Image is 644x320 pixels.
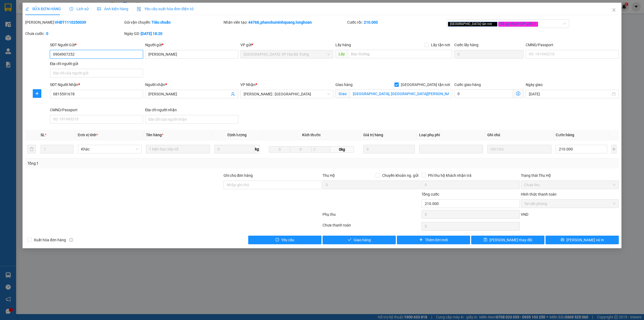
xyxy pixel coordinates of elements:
label: Ngày giao [526,82,543,87]
input: C [311,146,331,153]
span: Đã gọi khách (VP gửi) [498,22,538,27]
div: CMND/Passport [526,42,619,48]
input: 0 [363,145,415,153]
b: VHBT1110250039 [55,20,86,24]
b: [DATE] 18:20 [141,31,162,36]
span: Kích thước [302,133,321,137]
th: Ghi chú [485,130,553,140]
span: Giao [335,89,350,98]
label: Hình thức thanh toán [521,192,557,196]
div: SĐT Người Gửi [50,42,143,48]
span: Tổng cước [422,192,439,196]
button: Close [606,3,621,18]
div: Địa chỉ người gửi [50,61,143,67]
span: close [493,23,495,25]
input: Giao tận nơi [350,89,452,98]
button: exclamation-circleYêu cầu [248,236,321,244]
span: Giá trị hàng [363,133,383,137]
span: SỬA ĐƠN HÀNG [25,7,61,11]
input: Địa chỉ của người gửi [50,69,143,77]
div: Phụ thu [322,211,421,221]
div: Ngày GD: [124,31,222,37]
span: Tại văn phòng [524,200,616,208]
div: Chưa cước : [25,31,123,37]
img: icon [137,7,141,11]
span: Chuyển khoản ng. gửi [380,172,420,178]
span: close [533,23,536,25]
input: Ngày giao [529,91,611,97]
span: [PERSON_NAME] thay đổi [489,237,532,243]
label: Ghi chú đơn hàng [224,173,253,178]
span: [GEOGRAPHIC_DATA] tận nơi [448,22,497,27]
span: exclamation-circle [275,238,279,242]
span: Lịch sử [69,7,89,11]
div: Người gửi [145,42,238,48]
b: 210.000 [364,20,378,24]
input: Địa chỉ của người nhận [145,115,238,124]
span: SL [41,133,45,137]
button: checkGiao hàng [323,236,396,244]
span: Tên hàng [146,133,163,137]
span: picture [97,7,101,11]
input: Cước giao hàng [454,89,513,98]
span: Lấy [335,50,348,58]
span: Xuất hóa đơn hàng [32,237,68,243]
button: delete [27,145,36,153]
span: close [612,8,616,12]
div: Địa chỉ người nhận [145,107,238,113]
span: Đơn vị tính [78,133,98,137]
div: Nhân viên tạo: [224,19,346,25]
div: Người nhận [145,82,238,88]
span: Thu Hộ [323,173,335,178]
input: Cước lấy hàng [454,50,524,59]
span: user-add [231,92,235,96]
span: dollar-circle [516,91,520,96]
span: printer [561,238,564,242]
input: D [269,146,290,153]
span: Giao hàng [335,82,353,87]
input: Dọc đường [348,50,452,58]
input: Ghi chú đơn hàng [224,181,321,189]
input: VD: Bàn, Ghế [146,145,210,153]
div: Gói vận chuyển: [124,19,222,25]
div: Tổng: 1 [27,160,248,166]
button: plusThêm ĐH mới [397,236,470,244]
span: Khác [81,145,138,153]
label: Cước giao hàng [454,82,481,87]
span: Giao hàng [354,237,371,243]
span: Thêm ĐH mới [425,237,448,243]
span: check [348,238,352,242]
span: Phí thu hộ khách nhận trả [426,172,474,178]
b: 0 [46,31,48,36]
button: plus [33,89,41,98]
b: Tiêu chuẩn [152,20,171,24]
span: Định lượng [228,133,247,137]
div: CMND/Passport [50,107,143,113]
span: Cước hàng [556,133,574,137]
div: Cước rồi : [347,19,445,25]
span: save [484,238,487,242]
span: 0kg [330,146,354,153]
span: Yêu cầu xuất hóa đơn điện tử [137,7,193,11]
span: clock-circle [69,7,73,11]
input: Ghi Chú [487,145,551,153]
div: Chưa thanh toán [322,222,421,232]
div: VP gửi [240,42,334,48]
span: edit [25,7,29,11]
span: Chưa thu [524,181,616,189]
input: R [290,146,312,153]
span: plus [33,91,41,96]
span: Lấy hàng [335,43,351,47]
span: info-circle [69,238,73,242]
span: VP Nhận [240,82,255,87]
span: Ảnh kiện hàng [97,7,128,11]
b: 44768_phanchuminhquang.longhoan [248,20,312,24]
div: [PERSON_NAME]: [25,19,123,25]
span: Hồ Chí Minh : Kho Quận 12 [244,90,330,98]
div: Trạng thái Thu Hộ [521,172,619,178]
div: SĐT Người Nhận [50,82,143,88]
button: plus [612,145,617,153]
span: plus [419,238,423,242]
span: [PERSON_NAME] và In [566,237,604,243]
span: kg [254,145,260,153]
